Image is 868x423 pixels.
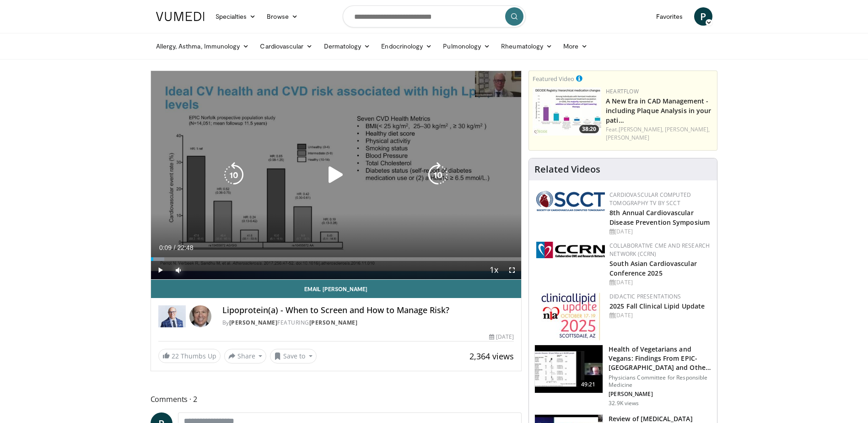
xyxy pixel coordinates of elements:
div: Feat. [606,125,713,142]
a: 49:21 Health of Vegetarians and Vegans: Findings From EPIC-[GEOGRAPHIC_DATA] and Othe… Physicians... [534,345,712,407]
span: Comments 2 [151,393,522,405]
a: [PERSON_NAME], [665,125,710,133]
img: 738d0e2d-290f-4d89-8861-908fb8b721dc.150x105_q85_crop-smart_upscale.jpg [533,87,601,136]
a: [PERSON_NAME] [606,134,649,141]
img: a04ee3ba-8487-4636-b0fb-5e8d268f3737.png.150x105_q85_autocrop_double_scale_upscale_version-0.2.png [536,242,605,258]
div: Progress Bar [151,257,522,261]
a: 22 Thumbs Up [158,349,221,363]
a: A New Era in CAD Management - including Plaque Analysis in your pati… [606,97,711,125]
a: [PERSON_NAME] [229,319,278,326]
h4: Related Videos [534,164,600,175]
a: Endocrinology [376,37,437,55]
span: 22 [172,352,179,360]
img: Dr. Robert S. Rosenson [158,305,186,327]
a: Pulmonology [437,37,496,55]
a: Allergy, Asthma, Immunology [151,37,255,55]
input: Search topics, interventions [343,5,526,27]
button: Save to [270,349,317,363]
p: 32.9K views [609,400,639,407]
a: 8th Annual Cardiovascular Disease Prevention Symposium [609,208,710,227]
div: [DATE] [609,278,710,287]
p: [PERSON_NAME] [609,390,712,398]
span: 2,364 views [469,351,514,362]
a: Cardiovascular Computed Tomography TV by SCCT [609,191,691,207]
a: Collaborative CME and Research Network (CCRN) [609,242,710,258]
a: South Asian Cardiovascular Conference 2025 [609,259,697,277]
span: 49:21 [577,380,599,389]
button: Playback Rate [485,261,503,279]
a: More [558,37,593,55]
button: Fullscreen [503,261,521,279]
div: Didactic Presentations [609,293,710,301]
span: 22:48 [177,244,193,251]
a: [PERSON_NAME] [309,319,358,326]
button: Play [151,261,169,279]
h3: Health of Vegetarians and Vegans: Findings From EPIC-[GEOGRAPHIC_DATA] and Othe… [609,345,712,372]
button: Mute [169,261,188,279]
a: Favorites [651,7,689,26]
div: By FEATURING [222,319,514,327]
a: Specialties [210,7,262,26]
a: [PERSON_NAME], [619,125,663,133]
div: [DATE] [609,228,710,236]
img: Avatar [189,305,211,327]
a: 38:20 [533,87,601,136]
a: Rheumatology [496,37,558,55]
a: Browse [261,7,303,26]
img: 51a70120-4f25-49cc-93a4-67582377e75f.png.150x105_q85_autocrop_double_scale_upscale_version-0.2.png [536,191,605,211]
a: Email [PERSON_NAME] [151,280,522,298]
a: Dermatology [318,37,376,55]
a: Cardiovascular [254,37,318,55]
span: / [174,244,176,251]
span: 38:20 [579,125,599,133]
img: VuMedi Logo [156,12,205,21]
a: P [694,7,712,26]
video-js: Video Player [151,71,522,280]
p: Physicians Committee for Responsible Medicine [609,374,712,389]
a: 2025 Fall Clinical Lipid Update [609,302,705,310]
small: Featured Video [533,75,574,83]
a: Heartflow [606,87,639,95]
div: [DATE] [489,333,514,341]
span: 0:09 [159,244,172,251]
img: d65bce67-f81a-47c5-b47d-7b8806b59ca8.jpg.150x105_q85_autocrop_double_scale_upscale_version-0.2.jpg [541,293,600,341]
div: [DATE] [609,311,710,320]
h4: Lipoprotein(a) - When to Screen and How to Manage Risk? [222,305,514,315]
button: Share [224,349,267,363]
img: 606f2b51-b844-428b-aa21-8c0c72d5a896.150x105_q85_crop-smart_upscale.jpg [535,345,603,393]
